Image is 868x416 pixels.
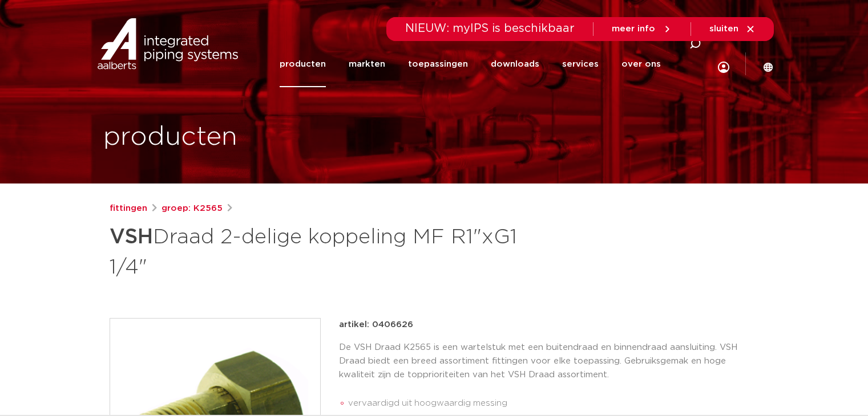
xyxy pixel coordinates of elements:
div: my IPS [718,38,729,91]
a: services [562,41,599,87]
span: sluiten [709,25,738,33]
a: fittingen [110,202,147,215]
h1: Draad 2-delige koppeling MF R1"xG1 1/4" [110,220,538,282]
nav: Menu [280,41,661,87]
a: sluiten [709,24,756,34]
a: over ons [621,41,661,87]
p: artikel: 0406626 [339,318,413,332]
a: toepassingen [408,41,468,87]
a: groep: K2565 [162,202,223,215]
p: De VSH Draad K2565 is een wartelstuk met een buitendraad en binnendraad aansluiting. VSH Draad bi... [339,341,759,382]
span: NIEUW: myIPS is beschikbaar [405,23,575,34]
a: markten [349,41,385,87]
a: producten [280,41,326,87]
a: downloads [491,41,539,87]
li: vervaardigd uit hoogwaardig messing [348,394,759,413]
span: meer info [612,25,655,33]
strong: VSH [110,227,153,247]
a: meer info [612,24,672,34]
h1: producten [103,119,237,156]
